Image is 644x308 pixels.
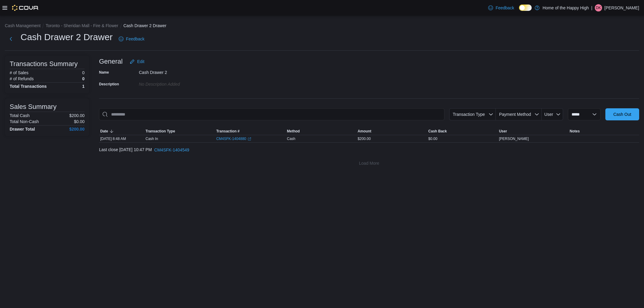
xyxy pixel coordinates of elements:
[544,112,553,117] span: User
[357,129,371,134] span: Amount
[427,135,498,142] div: $0.00
[126,36,144,42] span: Feedback
[542,108,563,120] button: User
[356,128,427,135] button: Amount
[357,136,370,141] span: $200.00
[519,5,532,11] input: Dark Mode
[215,128,286,135] button: Transaction #
[216,129,239,134] span: Transaction #
[82,84,85,89] h4: 1
[154,147,189,153] span: CM4SFK-1404549
[595,4,602,11] div: Daniel Khong
[139,68,220,75] div: Cash Drawer 2
[10,113,30,118] h6: Total Cash
[46,23,118,28] button: Toronto - Sheridan Mall - Fire & Flower
[139,79,220,87] div: No Description added
[10,103,56,110] h3: Sales Summary
[604,4,639,11] p: [PERSON_NAME]
[99,144,639,156] div: Last close [DATE] 10:47 PM
[5,33,17,45] button: Next
[100,129,108,134] span: Date
[69,113,85,118] p: $200.00
[287,136,295,141] span: Cash
[69,127,85,132] h4: $200.00
[569,128,639,135] button: Notes
[613,111,631,117] span: Cash Out
[496,108,542,120] button: Payment Method
[99,135,144,142] div: [DATE] 8:48 AM
[144,128,215,135] button: Transaction Type
[449,108,496,120] button: Transaction Type
[10,76,34,81] h6: # of Refunds
[427,128,498,135] button: Cash Back
[453,112,485,117] span: Transaction Type
[216,136,251,141] a: CM4SFK-1404880External link
[116,33,147,45] a: Feedback
[5,23,40,28] button: Cash Management
[543,4,589,11] p: Home of the Happy High
[286,128,356,135] button: Method
[10,84,47,89] h4: Total Transactions
[10,127,35,132] h4: Drawer Total
[82,70,85,75] p: 0
[127,56,147,68] button: Edit
[10,70,28,75] h6: # of Sales
[21,31,113,43] h1: Cash Drawer 2 Drawer
[123,23,166,28] button: Cash Drawer 2 Drawer
[74,119,85,124] p: $0.00
[359,160,379,166] span: Load More
[99,58,123,65] h3: General
[486,2,516,14] a: Feedback
[99,128,144,135] button: Date
[10,119,39,124] h6: Total Non-Cash
[287,129,300,134] span: Method
[137,59,144,65] span: Edit
[498,128,569,135] button: User
[499,136,529,141] span: [PERSON_NAME]
[5,23,639,30] nav: An example of EuiBreadcrumbs
[428,129,447,134] span: Cash Back
[99,70,109,75] label: Name
[99,108,444,120] input: This is a search bar. As you type, the results lower in the page will automatically filter.
[99,157,639,169] button: Load More
[82,76,85,81] p: 0
[146,129,175,134] span: Transaction Type
[99,82,119,87] label: Description
[596,4,601,11] span: DK
[570,129,580,134] span: Notes
[605,108,639,120] button: Cash Out
[12,5,39,11] img: Cova
[591,4,592,11] p: |
[146,136,158,141] p: Cash In
[495,5,514,11] span: Feedback
[248,137,251,141] svg: External link
[499,129,507,134] span: User
[499,112,531,117] span: Payment Method
[10,60,78,68] h3: Transactions Summary
[152,144,192,156] button: CM4SFK-1404549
